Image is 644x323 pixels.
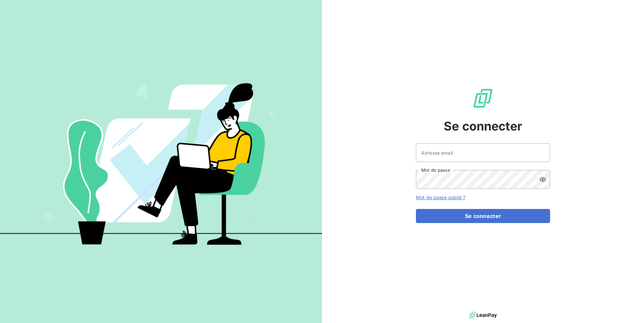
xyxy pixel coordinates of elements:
[416,143,550,162] input: placeholder
[416,195,465,200] a: Mot de passe oublié ?
[444,117,522,135] span: Se connecter
[469,310,497,320] img: logo
[416,209,550,223] button: Se connecter
[472,88,494,109] img: Logo LeanPay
